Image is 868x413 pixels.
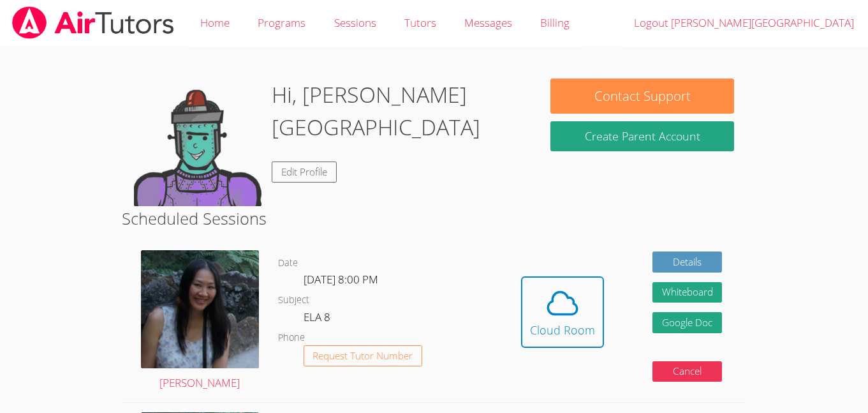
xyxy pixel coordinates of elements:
[521,276,604,348] button: Cloud Room
[550,121,733,151] button: Create Parent Account
[134,79,261,206] img: default.png
[652,252,723,273] a: Details
[141,250,259,368] img: avatar.png
[278,330,305,346] dt: Phone
[652,282,723,303] button: Whiteboard
[122,206,747,230] h2: Scheduled Sessions
[272,161,337,183] a: Edit Profile
[313,351,413,361] span: Request Tutor Number
[278,255,298,271] dt: Date
[652,312,723,333] a: Google Doc
[530,321,595,339] div: Cloud Room
[652,361,723,382] button: Cancel
[272,79,526,144] h1: Hi, [PERSON_NAME][GEOGRAPHIC_DATA]
[464,15,512,30] span: Messages
[304,272,378,287] span: [DATE] 8:00 PM
[278,292,309,308] dt: Subject
[304,308,333,330] dd: ELA 8
[550,79,733,114] button: Contact Support
[141,250,259,393] a: [PERSON_NAME]
[304,345,423,366] button: Request Tutor Number
[11,6,175,39] img: airtutors_banner-c4298cdbf04f3fff15de1276eac7730deb9818008684d7c2e4769d2f7ddbe033.png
